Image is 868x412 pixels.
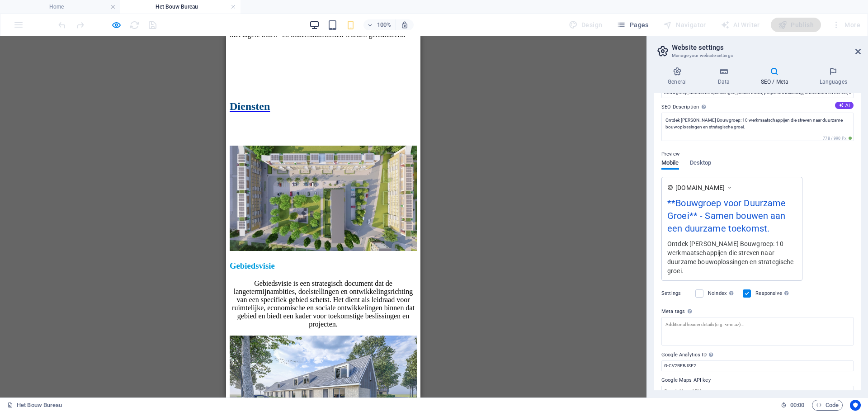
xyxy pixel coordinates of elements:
[835,102,854,109] button: SEO Description
[661,102,854,113] label: SEO Description
[661,375,854,386] label: Google Maps API key
[708,288,737,299] label: Noindex
[401,21,409,29] i: On resize automatically adjust zoom level to fit chosen device.
[667,239,797,275] div: Ontdek [PERSON_NAME] Bouwgroep: 10 werkmaatschappijen die streven naar duurzame bouwoplossingen e...
[377,19,392,30] h6: 100%
[816,400,839,411] span: Code
[565,18,606,32] div: Design (Ctrl+Alt+Y)
[667,196,797,239] div: **Bouwgroep voor Duurzame Groei** - Samen bouwen aan een duurzame toekomst.
[690,157,712,170] span: Desktop
[755,288,791,299] label: Responsive
[781,400,805,411] h6: Session time
[747,67,806,86] h4: SEO / Meta
[613,18,652,32] button: Pages
[120,2,241,12] h4: Het Bouw Bureau
[790,400,804,411] span: 00 00
[672,43,861,52] h2: Website settings
[661,288,691,299] label: Settings
[363,19,396,30] button: 100%
[661,360,854,371] input: G-1A2B3C456
[661,160,711,177] div: Preview
[704,67,747,86] h4: Data
[617,20,648,29] span: Pages
[111,19,122,30] button: Click here to leave preview mode and continue editing
[661,149,679,160] p: Preview
[661,306,854,317] label: Meta tags
[672,52,843,60] h3: Manage your website settings
[675,183,725,192] span: [DOMAIN_NAME]
[654,67,704,86] h4: General
[812,400,843,411] button: Code
[797,402,798,408] span: :
[661,386,854,397] input: Google Maps API key...
[661,157,679,170] span: Mobile
[821,135,854,142] span: 778 / 990 Px
[661,350,854,360] label: Google Analytics ID
[850,400,861,411] button: Usercentrics
[7,400,62,411] a: Click to cancel selection. Double-click to open Pages
[806,67,861,86] h4: Languages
